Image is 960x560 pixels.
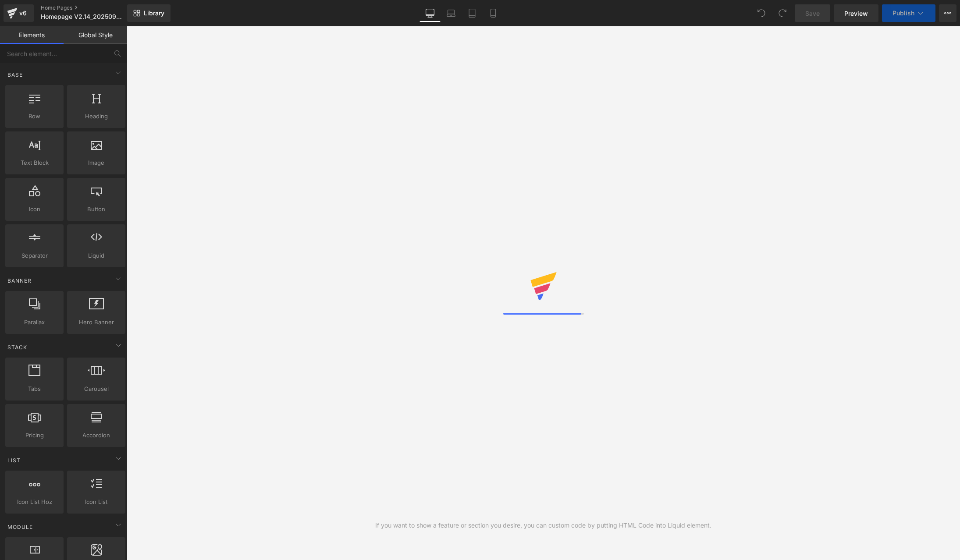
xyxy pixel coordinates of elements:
[7,276,32,285] span: Banner
[70,318,123,327] span: Hero Banner
[892,10,914,17] span: Publish
[753,4,770,22] button: Undo
[844,9,868,18] span: Preview
[70,158,123,167] span: Image
[882,4,935,22] button: Publish
[7,71,24,79] span: Base
[420,4,441,22] a: Desktop
[70,497,123,507] span: Icon List
[70,384,123,393] span: Carousel
[8,318,61,327] span: Parallax
[7,456,21,464] span: List
[70,431,123,440] span: Accordion
[834,4,878,22] a: Preview
[41,4,142,11] a: Home Pages
[70,251,123,260] span: Liquid
[41,13,125,20] span: Homepage V2.14_20250929-INTLCoffeeDaySale
[8,251,61,260] span: Separator
[8,205,61,214] span: Icon
[8,497,61,507] span: Icon List Hoz
[8,112,61,121] span: Row
[18,7,28,19] div: v6
[7,523,34,531] span: Module
[64,26,127,44] a: Global Style
[70,112,123,121] span: Heading
[774,4,791,22] button: Redo
[144,9,164,17] span: Library
[462,4,483,22] a: Tablet
[805,9,820,18] span: Save
[127,4,171,22] a: New Library
[4,4,34,22] a: v6
[375,521,711,530] div: If you want to show a feature or section you desire, you can custom code by putting HTML Code int...
[8,384,61,393] span: Tabs
[8,431,61,440] span: Pricing
[7,343,28,351] span: Stack
[441,4,462,22] a: Laptop
[70,205,123,214] span: Button
[483,4,504,22] a: Mobile
[8,158,61,167] span: Text Block
[939,4,956,22] button: More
